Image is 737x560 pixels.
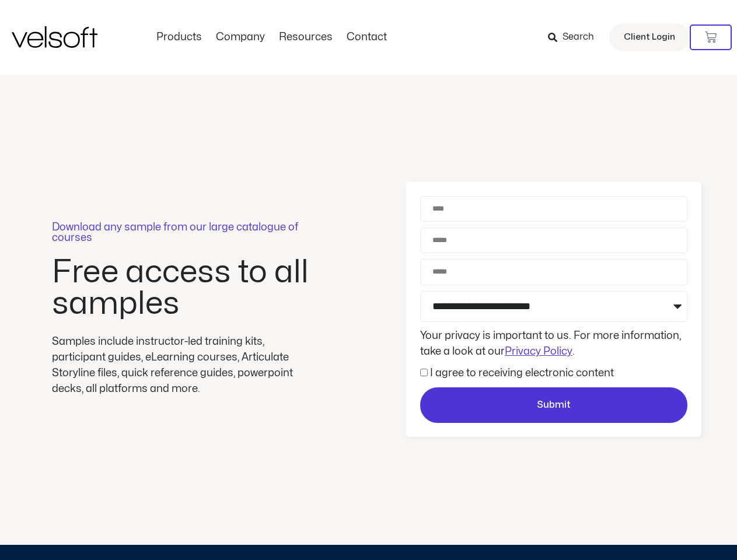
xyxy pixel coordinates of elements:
[209,31,272,44] a: CompanyMenu Toggle
[537,398,571,413] span: Submit
[149,31,209,44] a: ProductsMenu Toggle
[12,26,97,48] img: Velsoft Training Materials
[420,387,687,423] button: Submit
[505,346,572,356] a: Privacy Policy
[548,27,602,47] a: Search
[272,31,340,44] a: ResourcesMenu Toggle
[52,334,315,397] div: Samples include instructor-led training kits, participant guides, eLearning courses, Articulate S...
[417,328,690,359] div: Your privacy is important to us. For more information, take a look at our .
[609,23,690,51] a: Client Login
[624,30,675,45] span: Client Login
[149,31,394,44] nav: Menu
[563,30,594,45] span: Search
[52,257,315,320] h2: Free access to all samples
[340,31,394,44] a: ContactMenu Toggle
[52,222,315,243] p: Download any sample from our large catalogue of courses
[430,368,614,378] label: I agree to receiving electronic content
